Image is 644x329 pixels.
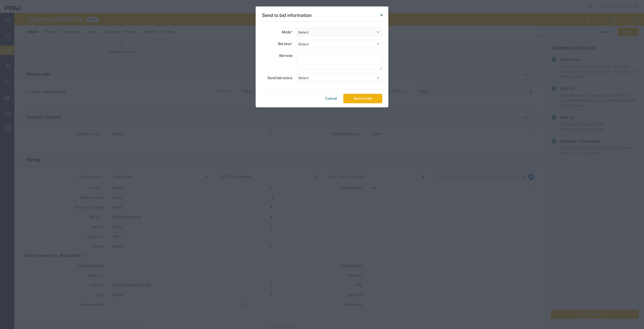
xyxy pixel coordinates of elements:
button: Send to bid [343,94,382,103]
label: Send bid notice [267,74,293,82]
label: Mode [282,28,293,36]
label: Bid note [279,52,293,60]
button: Close [376,10,387,20]
button: Cancel [323,94,339,103]
label: Bid time [278,40,293,48]
button: Select [296,74,382,82]
h4: Send to bid information [262,12,311,19]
